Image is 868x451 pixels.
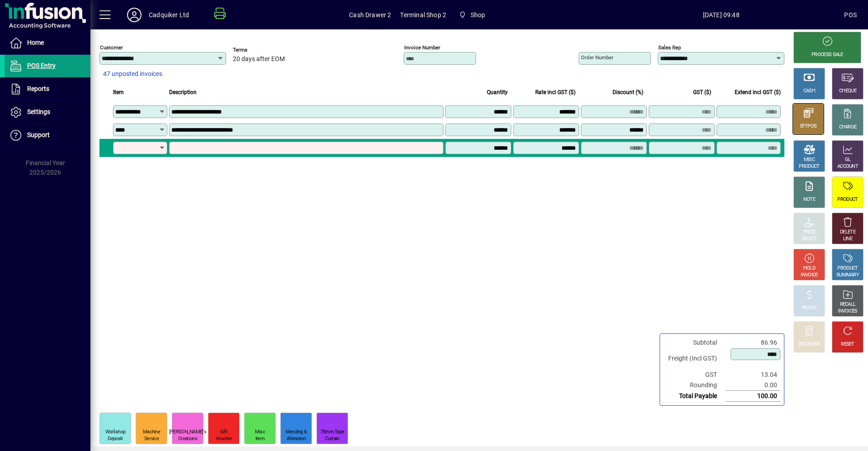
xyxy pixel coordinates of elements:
[803,88,815,95] div: CASH
[801,272,817,279] div: INVOICE
[803,265,815,272] div: HOLD
[844,8,857,22] div: POS
[404,44,440,51] mat-label: Invoice number
[99,66,166,82] button: 47 unposted invoices
[726,391,780,402] td: 100.00
[5,101,90,123] a: Settings
[255,429,265,436] div: Misc
[27,85,49,92] span: Reports
[726,370,780,380] td: 13.04
[803,229,816,236] div: PRICE
[169,87,197,97] span: Description
[843,236,852,242] div: LINE
[840,301,856,308] div: RECALL
[27,39,44,46] span: Home
[233,56,285,63] span: 20 days after EOM
[845,157,851,163] div: GL
[803,196,815,203] div: NOTE
[735,87,781,97] span: Extend incl GST ($)
[838,308,857,315] div: INVOICES
[120,7,149,23] button: Profile
[27,62,56,69] span: POS Entry
[105,429,125,436] div: Workshop
[613,87,643,97] span: Discount (%)
[581,54,613,61] mat-label: Order number
[216,436,232,442] div: Voucher
[27,131,50,138] span: Support
[726,337,780,348] td: 86.96
[837,196,858,203] div: PRODUCT
[487,87,508,97] span: Quantity
[535,87,576,97] span: Rate incl GST ($)
[27,108,50,115] span: Settings
[108,436,123,442] div: Deposit
[837,265,858,272] div: PRODUCT
[255,436,264,442] div: Item
[598,8,844,22] span: [DATE] 09:48
[836,272,859,279] div: SUMMARY
[233,47,287,53] span: Terms
[349,8,391,22] span: Cash Drawer 2
[726,380,780,391] td: 0.00
[149,8,189,22] div: Cadquiker Ltd
[5,32,90,54] a: Home
[113,87,124,97] span: Item
[664,337,726,348] td: Subtotal
[5,78,90,100] a: Reports
[798,341,820,348] div: DISCOUNT
[664,391,726,402] td: Total Payable
[804,157,815,163] div: MISC
[840,229,855,236] div: DELETE
[471,8,486,22] span: Shop
[811,52,843,58] div: PROCESS SALE
[169,429,207,436] div: [PERSON_NAME]'s
[664,348,726,370] td: Freight (Incl GST)
[658,44,681,51] mat-label: Sales rep
[841,341,854,348] div: RESET
[664,380,726,391] td: Rounding
[802,305,817,312] div: PROFIT
[839,124,857,131] div: CHARGE
[664,370,726,380] td: GST
[220,429,227,436] div: Gift
[178,436,197,442] div: Creations
[839,88,856,95] div: CHEQUE
[143,429,160,436] div: Machine
[455,7,489,23] span: Shop
[100,44,123,51] mat-label: Customer
[5,124,90,147] a: Support
[800,123,817,130] div: EFTPOS
[103,69,162,79] span: 47 unposted invoices
[287,436,306,442] div: Alteration
[325,436,339,442] div: Curtain
[144,436,159,442] div: Service
[693,87,711,97] span: GST ($)
[286,429,307,436] div: Mending &
[321,429,344,436] div: 75mm Tape
[837,163,858,170] div: ACCOUNT
[802,236,817,242] div: SELECT
[799,163,819,170] div: PRODUCT
[400,8,446,22] span: Terminal Shop 2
